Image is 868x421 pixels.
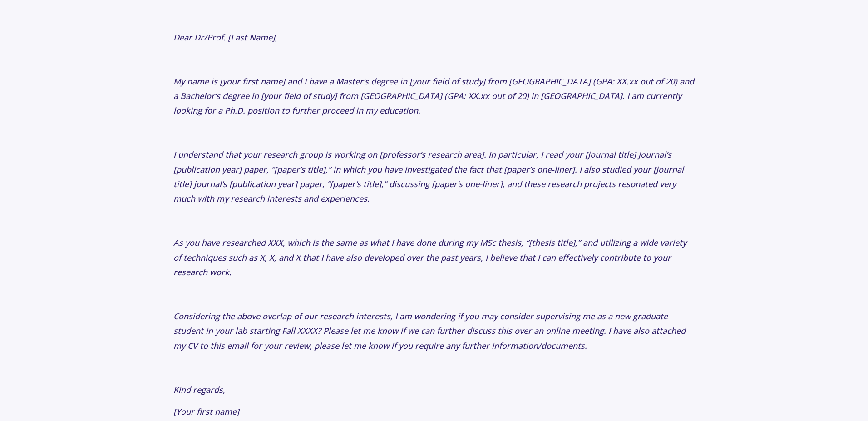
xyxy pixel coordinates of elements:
[173,237,686,277] i: As you have researched XXX, which is the same as what I have done during my MSc thesis, “[thesis ...
[173,384,225,395] i: Kind regards,
[173,311,686,351] i: Considering the above overlap of our research interests, I am wondering if you may consider super...
[173,406,239,417] i: [Your first name]
[173,76,694,116] i: My name is [your first name] and I have a Master’s degree in [your field of study] from [GEOGRAPH...
[173,149,684,204] i: I understand that your research group is working on [professor’s research area]. In particular, I...
[173,32,277,43] i: Dear Dr/Prof. [Last Name],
